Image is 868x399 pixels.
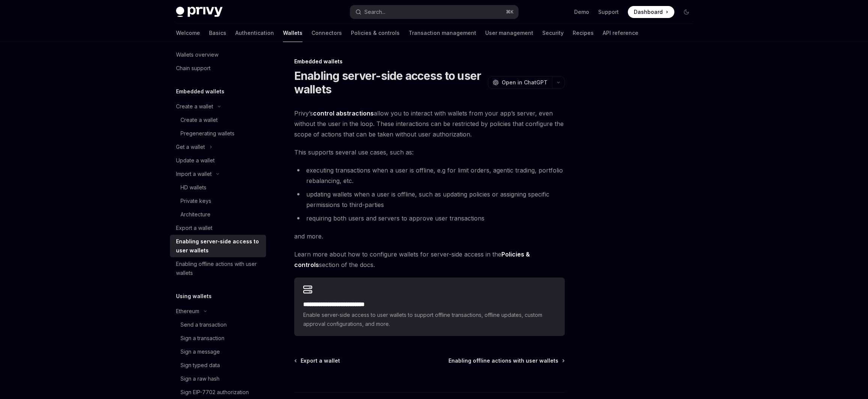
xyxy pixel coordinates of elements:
[170,194,266,208] a: Private keys
[574,8,589,16] a: Demo
[176,50,218,59] div: Wallets overview
[170,345,266,358] a: Sign a message
[170,235,266,257] a: Enabling server-side access to user wallets
[181,196,211,205] div: Private keys
[506,9,514,15] span: ⌘ K
[176,237,262,255] div: Enabling server-side access to user wallets
[294,58,565,65] div: Embedded wallets
[295,357,340,364] a: Export a wallet
[628,6,674,18] a: Dashboard
[176,102,213,111] div: Create a wallet
[350,5,518,19] button: Search...⌘K
[170,372,266,385] a: Sign a raw hash
[181,210,211,219] div: Architecture
[170,208,266,221] a: Architecture
[176,87,224,96] h5: Embedded wallets
[283,24,302,42] a: Wallets
[170,318,266,331] a: Send a transaction
[294,189,565,210] li: updating wallets when a user is offline, such as updating policies or assigning specific permissi...
[680,6,692,18] button: Toggle dark mode
[176,292,212,301] h5: Using wallets
[294,165,565,186] li: executing transactions when a user is offline, e.g for limit orders, agentic trading, portfolio r...
[181,115,218,124] div: Create a wallet
[170,181,266,194] a: HD wallets
[170,331,266,345] a: Sign a transaction
[488,76,552,89] button: Open in ChatGPT
[294,69,485,96] h1: Enabling server-side access to user wallets
[311,24,342,42] a: Connectors
[294,108,565,139] span: Privy’s allow you to interact with wallets from your app’s server, even without the user in the l...
[294,249,565,270] span: Learn more about how to configure wallets for server-side access in the section of the docs.
[634,8,663,16] span: Dashboard
[502,79,548,86] span: Open in ChatGPT
[448,357,564,364] a: Enabling offline actions with user wallets
[301,357,340,364] span: Export a wallet
[485,24,533,42] a: User management
[181,347,220,356] div: Sign a message
[303,310,556,328] span: Enable server-side access to user wallets to support offline transactions, offline updates, custo...
[542,24,564,42] a: Security
[176,169,212,178] div: Import a wallet
[181,374,220,383] div: Sign a raw hash
[294,231,565,241] span: and more.
[170,358,266,372] a: Sign typed data
[170,127,266,140] a: Pregenerating wallets
[598,8,619,16] a: Support
[364,7,385,16] div: Search...
[209,24,226,42] a: Basics
[170,154,266,167] a: Update a wallet
[294,147,565,157] span: This supports several use cases, such as:
[448,357,558,364] span: Enabling offline actions with user wallets
[181,320,227,329] div: Send a transaction
[573,24,594,42] a: Recipes
[170,385,266,399] a: Sign EIP-7702 authorization
[294,213,565,223] li: requiring both users and servers to approve user transactions
[176,259,262,277] div: Enabling offline actions with user wallets
[170,113,266,127] a: Create a wallet
[176,223,212,232] div: Export a wallet
[181,129,235,138] div: Pregenerating wallets
[170,257,266,280] a: Enabling offline actions with user wallets
[170,221,266,235] a: Export a wallet
[235,24,274,42] a: Authentication
[170,61,266,75] a: Chain support
[181,183,206,192] div: HD wallets
[176,64,211,73] div: Chain support
[181,388,249,397] div: Sign EIP-7702 authorization
[176,156,215,165] div: Update a wallet
[176,7,223,17] img: dark logo
[176,142,205,151] div: Get a wallet
[170,48,266,61] a: Wallets overview
[181,334,224,343] div: Sign a transaction
[351,24,400,42] a: Policies & controls
[313,109,374,117] a: control abstractions
[603,24,638,42] a: API reference
[176,307,199,316] div: Ethereum
[409,24,476,42] a: Transaction management
[176,24,200,42] a: Welcome
[181,361,220,370] div: Sign typed data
